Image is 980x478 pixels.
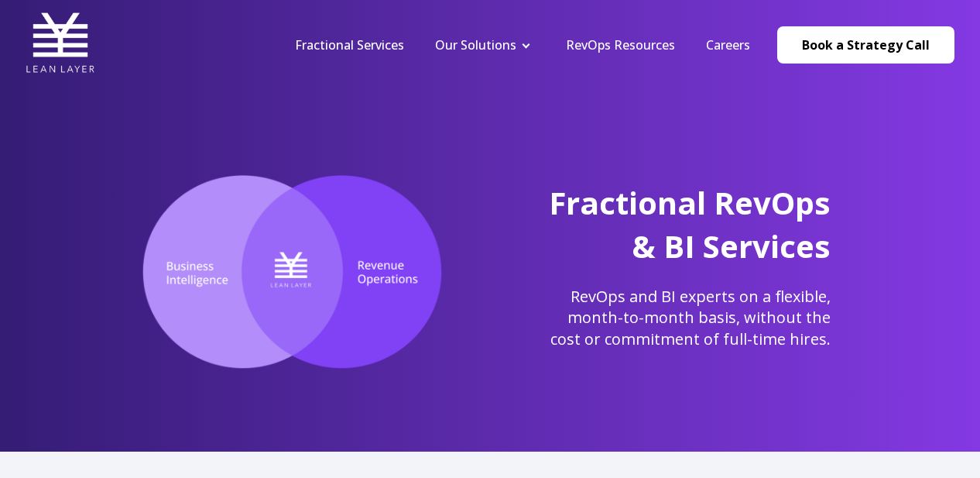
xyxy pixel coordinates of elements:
a: Careers [706,36,750,53]
span: Fractional RevOps & BI Services [549,181,831,267]
a: RevOps Resources [566,36,675,53]
img: Lean Layer, the intersection of RevOps and Business Intelligence [118,174,466,370]
img: Lean Layer Logo [26,8,95,77]
a: Our Solutions [435,36,516,53]
a: Fractional Services [295,36,404,53]
span: RevOps and BI experts on a flexible, month-to-month basis, without the cost or commitment of full... [550,286,831,349]
div: Navigation Menu [279,36,766,53]
a: Book a Strategy Call [777,26,954,64]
